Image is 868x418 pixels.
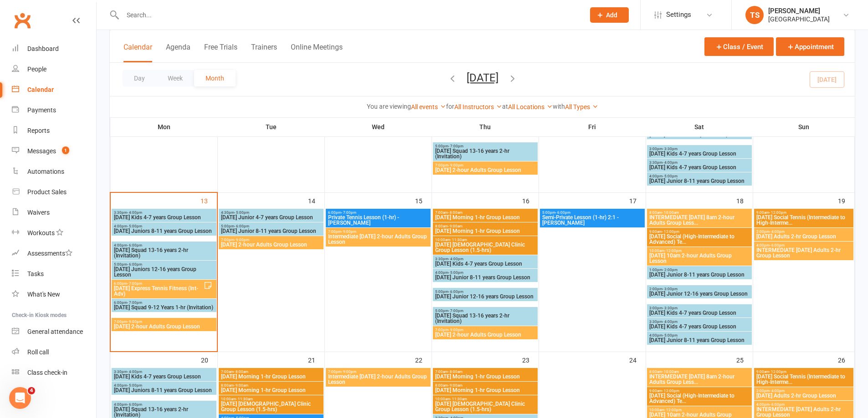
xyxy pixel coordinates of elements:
[553,103,565,110] strong: with
[435,374,536,379] span: [DATE] Morning 1-hr Group Lesson
[127,301,142,305] span: - 7:00pm
[234,211,249,215] span: - 5:00pm
[649,320,750,324] span: 3:30pm
[649,310,750,316] span: [DATE] Kids 4-7 years Group Lesson
[27,328,83,335] div: General attendance
[12,80,96,100] a: Calendar
[649,230,750,234] span: 9:00am
[166,43,190,62] button: Agenda
[113,267,215,277] span: [DATE] Juniors 12-16 years Group Lesson
[663,320,678,324] span: - 4:00pm
[328,215,429,226] span: Private Tennis Lesson (1-hr) - [PERSON_NAME]
[113,211,215,215] span: 3:30pm
[221,397,322,401] span: 10:00am
[12,284,96,305] a: What's New
[127,282,142,286] span: - 7:00pm
[770,403,785,407] span: - 6:00pm
[221,215,322,220] span: [DATE] Junior 4-7 years Group Lesson
[756,393,852,398] span: [DATE] Adults 2-hr Group Lesson
[649,253,750,264] span: [DATE] 10am 2-hour Adults Group Lesson
[448,271,463,275] span: - 5:00pm
[664,249,682,253] span: - 12:00pm
[448,383,462,388] span: - 9:00am
[328,374,429,385] span: Intermediate [DATE] 2-hour Adults Group Lesson
[435,144,536,148] span: 5:00pm
[649,370,750,374] span: 8:00am
[435,228,536,234] span: [DATE] Morning 1-hr Group Lesson
[629,193,646,208] div: 17
[328,234,429,245] span: Intermediate [DATE] 2-hour Adults Group Lesson
[27,270,44,277] div: Tasks
[649,178,750,184] span: [DATE] Junior 8-11 years Group Lesson
[221,228,322,234] span: [DATE] Junior 8-11 years Group Lesson
[12,243,96,264] a: Assessments
[448,370,462,374] span: - 8:00am
[221,211,322,215] span: 4:30pm
[649,132,750,137] span: [DATE] Junior 12-16 years Group Lesson
[12,141,96,161] a: Messages 1
[435,257,536,261] span: 3:30pm
[123,43,152,62] button: Calendar
[756,230,852,234] span: 2:00pm
[435,271,536,275] span: 4:00pm
[606,11,617,19] span: Add
[736,193,753,208] div: 18
[291,43,343,62] button: Online Meetings
[113,324,215,329] span: [DATE] 2-hour Adults Group Lesson
[448,224,462,228] span: - 9:00am
[27,127,50,134] div: Reports
[127,243,142,247] span: - 6:00pm
[768,7,830,15] div: [PERSON_NAME]
[200,193,217,208] div: 13
[542,215,643,226] span: Semi-Private Lesson (1-hr) 2:1 - [PERSON_NAME]
[555,211,570,215] span: - 6:00pm
[12,161,96,182] a: Automations
[234,383,248,388] span: - 9:00am
[769,211,786,215] span: - 12:00pm
[435,167,536,173] span: [DATE] 2-hour Adults Group Lesson
[411,103,446,111] a: All events
[156,70,194,86] button: Week
[27,229,55,237] div: Workouts
[27,168,64,175] div: Automations
[838,193,854,208] div: 19
[12,182,96,202] a: Product Sales
[776,37,844,56] button: Appointment
[328,211,429,215] span: 6:00pm
[649,174,750,178] span: 4:00pm
[217,117,324,136] th: Tue
[662,370,679,374] span: - 10:00am
[649,291,750,297] span: [DATE] Junior 12-16 years Group Lesson
[27,291,60,298] div: What's New
[663,161,678,165] span: - 4:00pm
[756,247,852,258] span: INTERMEDIATE [DATE] Adults 2-hr Group Lesson
[649,306,750,310] span: 3:00pm
[450,238,467,242] span: - 11:30am
[341,211,356,215] span: - 7:00pm
[649,211,750,215] span: 8:00am
[663,306,678,310] span: - 3:30pm
[435,397,536,401] span: 10:00am
[448,328,463,332] span: - 9:00pm
[251,43,277,62] button: Trainers
[435,224,536,228] span: 8:00am
[221,224,322,228] span: 5:00pm
[448,211,462,215] span: - 8:00am
[649,165,750,170] span: [DATE] Kids 4-7 years Group Lesson
[113,388,215,393] span: [DATE] Juniors 8-11 years Group Lesson
[308,193,324,208] div: 14
[62,146,69,154] span: 1
[756,403,852,407] span: 4:00pm
[367,103,411,110] strong: You are viewing
[113,228,215,234] span: [DATE] Juniors 8-11 years Group Lesson
[662,211,679,215] span: - 10:00am
[756,234,852,239] span: [DATE] Adults 2-hr Group Lesson
[113,301,215,305] span: 6:00pm
[12,59,96,80] a: People
[27,45,59,52] div: Dashboard
[448,309,463,313] span: - 7:00pm
[448,257,463,261] span: - 4:00pm
[756,243,852,247] span: 4:00pm
[663,268,678,272] span: - 2:00pm
[770,243,785,247] span: - 6:00pm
